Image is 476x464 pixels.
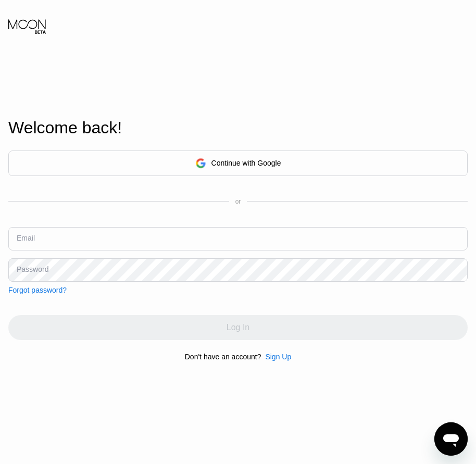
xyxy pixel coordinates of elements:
div: Sign Up [265,353,291,361]
div: Forgot password? [8,286,67,294]
div: Welcome back! [8,118,468,137]
div: Email [17,234,35,242]
div: Password [17,265,48,273]
div: Don't have an account? [185,353,261,361]
div: Continue with Google [8,151,468,176]
iframe: Button to launch messaging window [434,422,468,456]
div: or [235,198,241,205]
div: Continue with Google [211,159,281,167]
div: Sign Up [261,353,291,361]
